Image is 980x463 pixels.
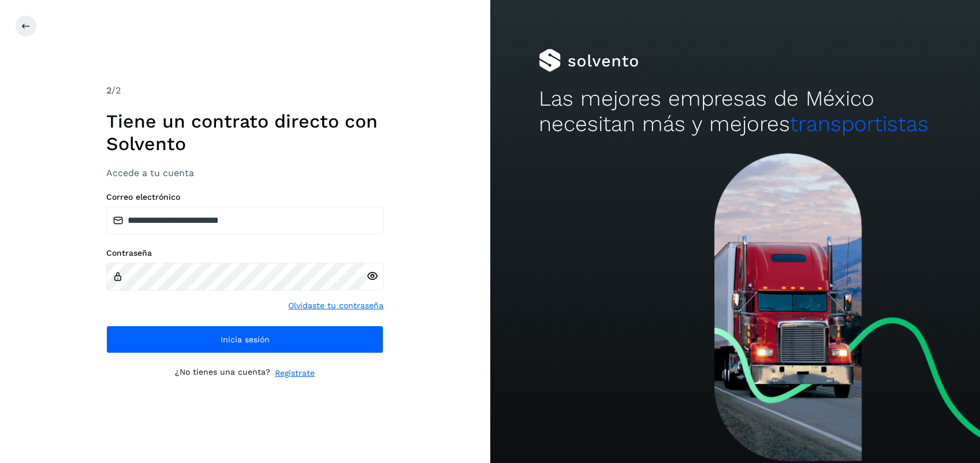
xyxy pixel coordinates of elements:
[106,85,111,96] span: 2
[106,326,383,353] button: Inicia sesión
[106,167,383,178] h3: Accede a tu cuenta
[275,367,315,379] a: Regístrate
[106,248,383,258] label: Contraseña
[288,300,383,312] a: Olvidaste tu contraseña
[106,84,383,98] div: /2
[539,86,931,137] h2: Las mejores empresas de México necesitan más y mejores
[106,110,383,155] h1: Tiene un contrato directo con Solvento
[221,335,270,343] span: Inicia sesión
[790,111,929,136] span: transportistas
[106,192,383,202] label: Correo electrónico
[175,367,270,379] p: ¿No tienes una cuenta?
